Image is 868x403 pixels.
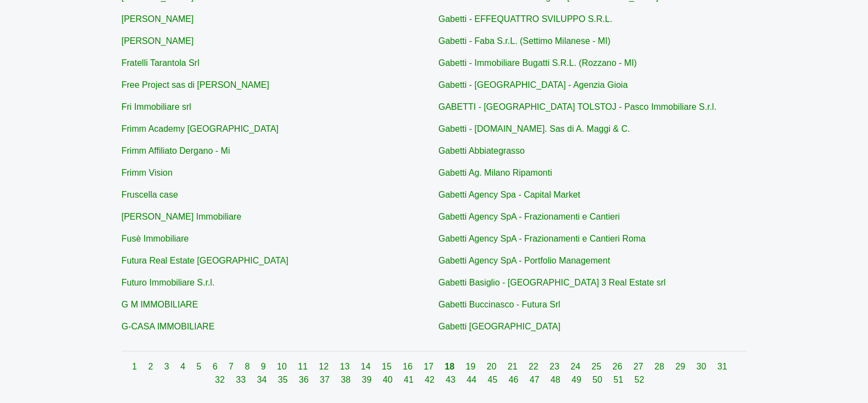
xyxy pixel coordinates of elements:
[122,278,215,287] a: Futuro Immobiliare S.r.l.
[278,375,290,384] a: 35
[439,190,581,199] a: Gabetti Agency Spa - Capital Market
[425,375,437,384] a: 42
[229,362,236,371] a: 7
[439,14,612,24] a: Gabetti - EFFEQUATTRO SVILUPPO S.R.L.
[439,212,620,221] a: Gabetti Agency SpA - Frazionamenti e Cantieri
[122,14,194,24] a: [PERSON_NAME]
[655,362,667,371] a: 28
[551,375,563,384] a: 48
[257,375,269,384] a: 34
[676,362,688,371] a: 29
[439,36,611,46] a: Gabetti - Faba S.r.L. (Settimo Milanese - MI)
[529,362,541,371] a: 22
[277,362,289,371] a: 10
[439,234,646,243] a: Gabetti Agency SpA - Frazionamenti e Cantieri Roma
[320,375,332,384] a: 37
[122,58,200,68] a: Fratelli Tarantola Srl
[439,58,637,68] a: Gabetti - Immobiliare Bugatti S.R.L. (Rozzano - MI)
[383,375,395,384] a: 40
[299,375,311,384] a: 36
[549,362,561,371] a: 23
[122,190,178,199] a: Fruscella case
[122,234,189,243] a: Fusè Immobiliare
[261,362,268,371] a: 9
[614,375,626,384] a: 51
[466,362,478,371] a: 19
[487,362,499,371] a: 20
[633,362,645,371] a: 27
[446,375,458,384] a: 43
[404,375,416,384] a: 41
[122,124,279,133] a: Frimm Academy [GEOGRAPHIC_DATA]
[439,168,552,177] a: Gabetti Ag. Milano Ripamonti
[148,362,155,371] a: 2
[122,300,198,309] a: G M IMMOBILIARE
[122,322,215,331] a: G-CASA IMMOBILIARE
[122,256,288,265] a: Futura Real Estate [GEOGRAPHIC_DATA]
[571,362,583,371] a: 24
[439,278,666,287] a: Gabetti Basiglio - [GEOGRAPHIC_DATA] 3 Real Estate srl
[403,362,415,371] a: 16
[439,102,717,111] a: GABETTI - [GEOGRAPHIC_DATA] TOLSTOJ - Pasco Immobiliare S.r.l.
[508,362,520,371] a: 21
[696,362,708,371] a: 30
[571,375,583,384] a: 49
[439,146,525,155] a: Gabetti Abbiategrasso
[341,375,353,384] a: 38
[439,256,610,265] a: Gabetti Agency SpA - Portfolio Management
[509,375,521,384] a: 46
[196,362,203,371] a: 5
[362,375,374,384] a: 39
[439,80,628,89] a: Gabetti - [GEOGRAPHIC_DATA] - Agenzia Gioia
[122,102,191,111] a: Fri Immobiliare srl
[122,36,194,46] a: [PERSON_NAME]
[245,362,252,371] a: 8
[122,146,230,155] a: Frimm Affiliato Dergano - Mi
[530,375,542,384] a: 47
[215,375,227,384] a: 32
[164,362,172,371] a: 3
[236,375,248,384] a: 33
[634,375,644,384] a: 52
[340,362,352,371] a: 13
[593,375,605,384] a: 50
[180,362,188,371] a: 4
[122,168,173,177] a: Frimm Vision
[592,362,604,371] a: 25
[382,362,394,371] a: 15
[717,362,727,371] a: 31
[487,375,500,384] a: 45
[439,322,561,331] a: Gabetti [GEOGRAPHIC_DATA]
[467,375,479,384] a: 44
[612,362,625,371] a: 26
[213,362,220,371] a: 6
[298,362,310,371] a: 11
[445,362,457,371] a: 18
[424,362,436,371] a: 17
[439,124,630,133] a: Gabetti - [DOMAIN_NAME]. Sas di A. Maggi & C.
[439,300,560,309] a: Gabetti Buccinasco - Futura Srl
[319,362,331,371] a: 12
[132,362,139,371] a: 1
[122,212,242,221] a: [PERSON_NAME] Immobiliare
[361,362,373,371] a: 14
[122,80,269,89] a: Free Project sas di [PERSON_NAME]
